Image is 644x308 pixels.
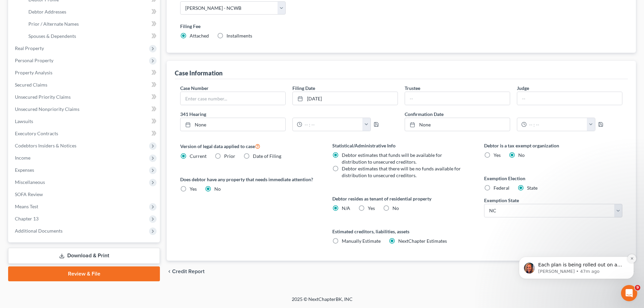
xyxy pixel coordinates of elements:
span: Additional Documents [15,228,63,234]
span: Yes [190,186,197,192]
a: Lawsuits [9,115,160,127]
p: Message from Kelly, sent 47m ago [29,54,117,61]
span: No [392,205,399,211]
span: Executory Contracts [15,131,58,136]
span: Codebtors Insiders & Notices [15,143,76,148]
span: Prior / Alternate Names [28,21,79,27]
span: SOFA Review [15,191,43,197]
span: Debtor estimates that funds will be available for distribution to unsecured creditors. [342,152,442,165]
span: Property Analysis [15,70,52,75]
iframe: Intercom notifications message [509,214,644,290]
span: N/A [342,205,350,211]
div: message notification from Kelly, 47m ago. Each plan is being rolled out on a per-district basis. ... [10,43,125,65]
button: chevron_left Credit Report [167,269,205,274]
a: Prior / Alternate Names [23,18,160,30]
span: Yes [494,152,501,158]
a: None [181,118,285,131]
input: -- : -- [302,118,363,131]
input: -- [517,92,622,105]
span: State [527,185,538,191]
label: Judge [517,85,529,92]
span: Secured Claims [15,82,47,88]
label: Debtor is a tax exempt organization [484,142,622,149]
span: Credit Report [172,269,205,274]
i: chevron_left [167,269,172,274]
input: -- [405,92,510,105]
a: Review & File [8,266,160,281]
span: Unsecured Nonpriority Claims [15,106,79,112]
span: 9 [635,285,640,290]
a: [DATE] [293,92,398,105]
label: Debtor resides as tenant of residential property [332,195,471,202]
label: Exemption State [484,197,519,204]
img: Profile image for Kelly [15,49,26,60]
span: Lawsuits [15,118,33,124]
a: Debtor Addresses [23,6,160,18]
a: None [405,118,510,131]
span: Means Test [15,204,38,209]
span: Debtor Addresses [28,9,66,15]
span: Manually Estimate [342,238,381,244]
label: Exemption Election [484,175,622,182]
span: Real Property [15,45,44,51]
label: Filing Fee [180,23,622,30]
span: Income [15,155,30,161]
span: Installments [226,33,252,39]
iframe: Intercom live chat [621,285,637,301]
label: Does debtor have any property that needs immediate attention? [180,176,318,183]
p: Each plan is being rolled out on a per-district basis. Once your district's plan is available you... [29,48,117,54]
button: Dismiss notification [119,40,127,49]
span: No [518,152,525,158]
span: No [214,186,221,192]
label: Estimated creditors, liabilities, assets [332,228,471,235]
span: Expenses [15,167,34,173]
span: Prior [224,153,235,159]
label: Case Number [180,85,209,92]
a: Spouses & Dependents [23,30,160,42]
div: Case Information [175,69,222,77]
span: Personal Property [15,57,53,63]
label: Confirmation Date [401,111,626,118]
span: Date of Filing [253,153,281,159]
span: Unsecured Priority Claims [15,94,71,100]
span: Current [190,153,207,159]
a: Download & Print [8,248,160,264]
label: 341 Hearing [177,111,401,118]
input: -- : -- [527,118,587,131]
span: Yes [368,205,375,211]
a: SOFA Review [9,188,160,200]
span: Miscellaneous [15,179,45,185]
span: Chapter 13 [15,216,39,221]
label: Statistical/Administrative Info [332,142,471,149]
label: Version of legal data applied to case [180,142,318,150]
a: Secured Claims [9,79,160,91]
a: Unsecured Nonpriority Claims [9,103,160,115]
label: Trustee [405,85,420,92]
label: Filing Date [292,85,315,92]
span: Spouses & Dependents [28,33,76,39]
a: Executory Contracts [9,127,160,140]
span: Federal [494,185,509,191]
div: 2025 © NextChapterBK, INC [129,296,515,308]
a: Unsecured Priority Claims [9,91,160,103]
span: Attached [190,33,209,39]
a: Property Analysis [9,67,160,79]
span: Debtor estimates that there will be no funds available for distribution to unsecured creditors. [342,166,461,178]
input: Enter case number... [181,92,285,105]
span: NextChapter Estimates [398,238,447,244]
